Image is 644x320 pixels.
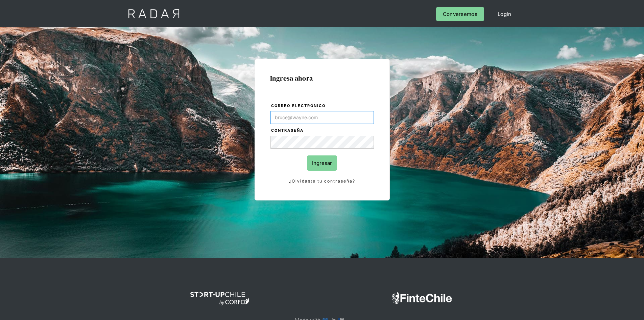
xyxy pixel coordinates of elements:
[436,7,484,21] a: Conversemos
[270,111,374,124] input: bruce@wayne.com
[270,74,374,82] h1: Ingresa ahora
[491,7,518,21] a: Login
[270,102,374,185] form: Login Form
[271,127,374,134] label: Contraseña
[270,177,374,185] a: ¿Olvidaste tu contraseña?
[271,103,374,109] label: Correo electrónico
[307,155,337,171] input: Ingresar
